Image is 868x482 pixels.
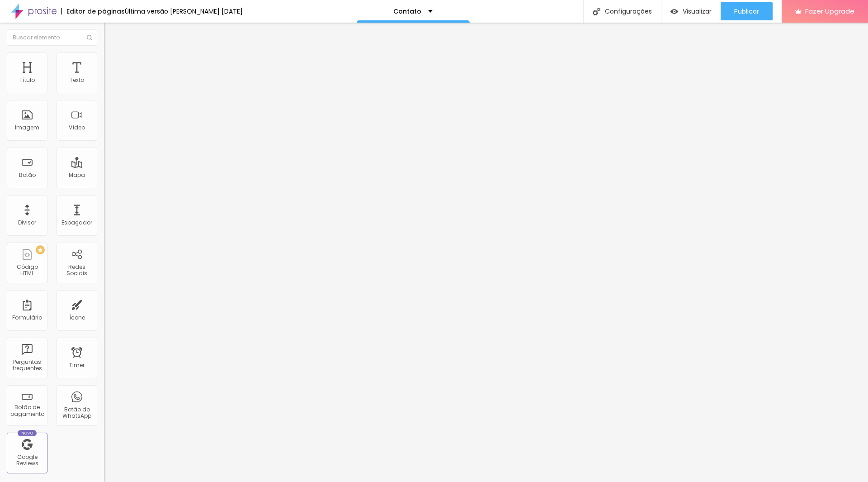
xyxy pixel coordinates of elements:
div: Imagem [15,124,39,131]
div: Botão de pagamento [9,404,45,417]
button: Visualizar [661,2,721,20]
span: Visualizar [683,8,712,15]
div: Timer [69,362,85,368]
div: Ícone [69,315,85,321]
div: Mapa [69,172,85,178]
div: Perguntas frequentes [9,359,45,372]
div: Editor de páginas [61,8,125,14]
iframe: Editor [104,23,868,482]
div: Formulário [12,315,42,321]
span: Publicar [734,8,759,15]
div: Título [19,77,35,83]
img: Icone [593,8,600,15]
p: Contato [393,8,421,14]
span: Fazer Upgrade [805,7,854,15]
img: Icone [87,35,92,40]
img: view-1.svg [670,8,678,15]
button: Publicar [721,2,773,20]
div: Espaçador [61,220,92,226]
input: Buscar elemento [7,29,97,46]
div: Vídeo [69,124,85,131]
div: Novo [18,430,37,436]
div: Última versão [PERSON_NAME] [DATE] [125,8,243,14]
div: Texto [70,77,84,83]
div: Botão do WhatsApp [59,406,94,420]
div: Código HTML [9,264,45,277]
div: Divisor [18,220,36,226]
div: Google Reviews [9,454,45,467]
div: Botão [19,172,36,178]
div: Redes Sociais [59,264,94,277]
